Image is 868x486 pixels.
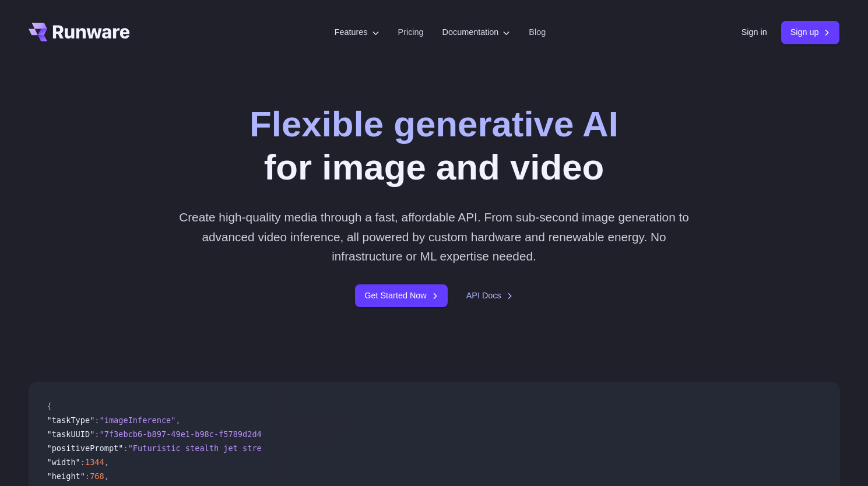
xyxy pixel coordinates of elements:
a: Blog [529,26,546,39]
strong: Flexible generative AI [249,104,619,144]
span: "imageInference" [100,415,176,425]
a: Sign in [742,26,767,39]
a: Pricing [398,26,424,39]
a: Go to / [29,23,130,41]
span: : [85,471,90,481]
a: API Docs [466,289,513,302]
span: "width" [47,457,80,467]
p: Create high-quality media through a fast, affordable API. From sub-second image generation to adv... [174,207,694,266]
span: 768 [90,471,104,481]
span: "Futuristic stealth jet streaking through a neon-lit cityscape with glowing purple exhaust" [128,443,563,453]
span: , [104,471,109,481]
label: Documentation [442,26,511,39]
span: "positivePrompt" [47,443,124,453]
span: "height" [47,471,85,481]
span: : [94,415,99,425]
span: { [47,402,52,411]
h1: for image and video [249,103,619,189]
span: : [94,429,99,439]
span: "taskType" [47,415,95,425]
span: , [104,457,109,467]
a: Sign up [781,21,840,44]
span: , [175,415,180,425]
span: : [80,457,85,467]
span: "7f3ebcb6-b897-49e1-b98c-f5789d2d40d7" [100,429,281,439]
span: "taskUUID" [47,429,95,439]
label: Features [335,26,379,39]
span: : [123,443,128,453]
span: 1344 [85,457,104,467]
a: Get Started Now [355,284,447,307]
